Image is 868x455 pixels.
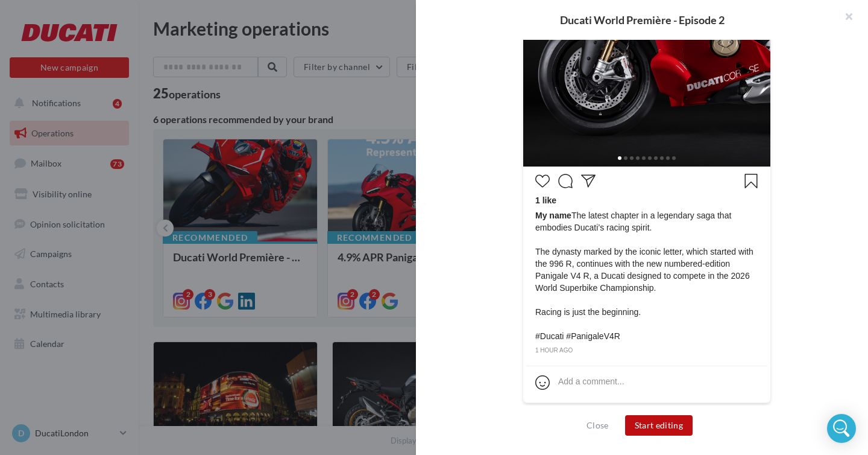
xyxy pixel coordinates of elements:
[827,414,856,443] div: Open Intercom Messenger
[535,174,550,188] svg: J’aime
[582,418,614,433] button: Close
[523,403,771,419] div: Non-contractual preview
[581,174,596,188] svg: Partager la publication
[535,194,758,209] div: 1 like
[625,415,693,436] button: Start editing
[558,174,573,188] svg: Commenter
[744,174,758,188] svg: Enregistrer
[435,14,849,25] div: Ducati World Première - Episode 2
[535,345,758,356] div: 1 hour ago
[558,375,624,387] div: Add a comment...
[535,211,571,220] span: My name
[535,209,758,342] span: The latest chapter in a legendary saga that embodies Ducati’s racing spirit. The dynasty marked b...
[535,375,550,390] svg: Emoji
